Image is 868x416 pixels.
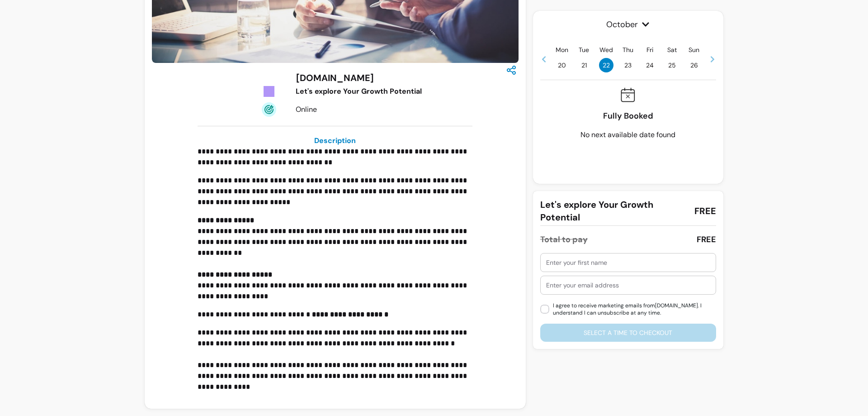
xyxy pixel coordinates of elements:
span: 22 [599,58,613,72]
span: Let's explore Your Growth Potential [540,198,687,224]
h3: [DOMAIN_NAME] [296,72,374,84]
img: Tickets Icon [262,84,276,99]
div: Online [296,104,424,115]
span: 23 [621,58,635,72]
p: Thu [623,45,633,54]
span: 21 [577,58,591,72]
span: FREE [694,205,716,217]
span: 24 [643,58,657,72]
div: Total to pay [540,233,588,246]
h3: Description [198,135,472,146]
span: 26 [687,58,701,72]
input: Enter your first name [546,258,710,267]
p: No next available date found [580,129,675,140]
div: FREE [697,233,716,246]
span: 25 [665,58,679,72]
p: Sat [667,45,677,54]
input: Enter your email address [546,281,710,290]
div: Let's explore Your Growth Potential [296,86,424,97]
p: Fri [646,45,653,54]
span: 20 [555,58,569,72]
img: Fully booked icon [621,87,635,102]
p: Mon [556,45,568,54]
p: Fully Booked [603,110,653,122]
p: Wed [599,45,613,54]
span: October [540,18,716,31]
p: Sun [689,45,699,54]
p: Tue [579,45,589,54]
